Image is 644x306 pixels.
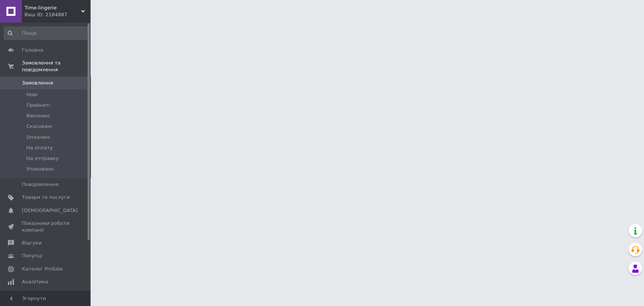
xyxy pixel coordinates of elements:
[26,112,50,119] span: Виконані
[22,207,78,214] span: [DEMOGRAPHIC_DATA]
[26,166,54,172] span: Упаковано
[22,80,53,86] span: Замовлення
[22,278,48,285] span: Аналітика
[22,181,58,188] span: Повідомлення
[26,145,53,151] span: На оплату
[22,220,70,234] span: Показники роботи компанії
[22,194,70,201] span: Товари та послуги
[26,91,37,98] span: Нові
[26,155,58,162] span: На отправку
[4,26,89,40] input: Пошук
[22,60,91,73] span: Замовлення та повідомлення
[25,11,91,18] div: Ваш ID: 2184887
[26,134,50,141] span: Оплачені
[22,252,42,259] span: Покупці
[22,240,41,246] span: Відгуки
[22,266,63,272] span: Каталог ProSale
[26,102,50,109] span: Прийняті
[25,5,81,11] span: Time-lingerie
[26,123,52,130] span: Скасовані
[22,47,43,54] span: Головна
